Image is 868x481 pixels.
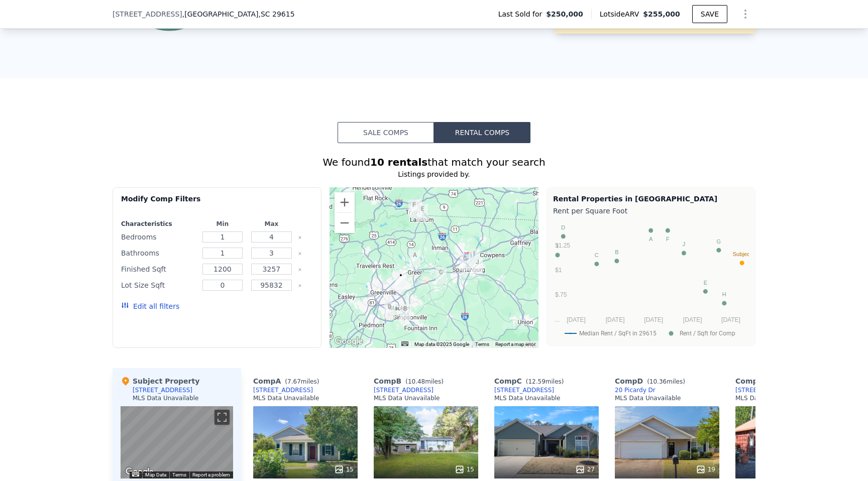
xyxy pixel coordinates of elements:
[287,378,301,385] span: 7.67
[553,204,749,218] div: Rent per Square Foot
[121,376,199,386] div: Subject Property
[335,213,355,233] button: Zoom out
[121,194,313,212] div: Modify Comp Filters
[249,220,294,228] div: Max
[579,330,657,337] text: Median Rent / SqFt in 29615
[553,218,749,343] svg: A chart.
[557,243,558,249] text: I
[408,200,419,217] div: 509 E Lakeshore Dr
[615,394,681,402] div: MLS Data Unavailable
[145,471,166,478] button: Map Data
[704,280,707,286] text: E
[182,9,295,19] span: , [GEOGRAPHIC_DATA]
[298,252,302,256] button: Clear
[121,406,233,478] div: Map
[735,4,755,24] button: Show Options
[253,394,319,402] div: MLS Data Unavailable
[121,301,179,311] button: Edit all filters
[553,194,749,204] div: Rental Properties in [GEOGRAPHIC_DATA]
[666,236,670,242] text: F
[172,472,186,477] a: Terms (opens in new tab)
[123,465,156,478] img: Google
[643,378,689,385] span: ( miles)
[384,302,395,319] div: 20 Picardy Dr
[113,169,755,179] div: Listings provided by .
[615,386,656,394] a: 20 Picardy Dr
[721,316,740,323] text: [DATE]
[408,378,425,385] span: 10.48
[600,9,643,19] span: Lotside ARV
[615,376,689,386] div: Comp D
[121,262,196,276] div: Finished Sqft
[595,252,599,258] text: C
[615,249,618,255] text: B
[692,5,727,23] button: SAVE
[214,410,230,425] button: Toggle fullscreen view
[495,341,535,347] a: Report a map error
[735,386,840,394] a: [STREET_ADDRESS][PERSON_NAME]
[561,224,565,230] text: D
[374,386,433,394] a: [STREET_ADDRESS]
[192,472,230,477] a: Report a problem
[522,378,568,385] span: ( miles)
[200,220,245,228] div: Min
[460,254,471,271] div: 426 Arch St
[132,472,139,476] button: Keyboard shortcuts
[298,268,302,272] button: Clear
[121,406,233,478] div: Street View
[133,394,199,402] div: MLS Data Unavailable
[735,394,802,402] div: MLS Data Unavailable
[113,9,182,19] span: [STREET_ADDRESS]
[253,376,323,386] div: Comp A
[258,10,294,18] span: , SC 29615
[434,122,530,143] button: Rental Comps
[401,341,408,346] button: Keyboard shortcuts
[338,122,434,143] button: Sale Comps
[494,386,554,394] a: [STREET_ADDRESS]
[475,341,489,347] a: Terms (opens in new tab)
[121,246,196,260] div: Bathrooms
[733,251,751,257] text: Subject
[370,156,427,168] strong: 10 rentals
[696,464,715,474] div: 19
[123,465,156,478] a: Open this area in Google Maps (opens a new window)
[555,291,567,298] text: $.75
[253,386,313,394] a: [STREET_ADDRESS]
[498,9,547,19] span: Last Sold for
[409,250,420,267] div: 4 Seven Pines Ct
[436,267,447,284] div: 432 Evening Mist Ct
[649,378,667,385] span: 10.36
[298,284,302,288] button: Clear
[411,199,422,216] div: 196 Ridge Rd
[567,316,586,323] text: [DATE]
[121,220,196,228] div: Characteristics
[644,316,663,323] text: [DATE]
[298,235,302,239] button: Clear
[133,386,192,394] div: [STREET_ADDRESS]
[555,267,562,274] text: $1
[121,230,196,244] div: Bedrooms
[683,316,702,323] text: [DATE]
[401,378,448,385] span: ( miles)
[332,335,365,348] img: Google
[683,241,686,247] text: J
[606,316,625,323] text: [DATE]
[469,249,480,266] div: 275 Dalmatian Drive
[417,204,428,221] div: 205 S Lyles Ave
[575,464,595,474] div: 27
[649,236,653,242] text: A
[722,291,726,297] text: H
[555,242,570,249] text: $1.25
[335,192,355,212] button: Zoom in
[332,335,365,348] a: Open this area in Google Maps (opens a new window)
[281,378,323,385] span: ( miles)
[554,316,560,323] text: …
[121,278,196,292] div: Lot Size Sqft
[494,376,568,386] div: Comp C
